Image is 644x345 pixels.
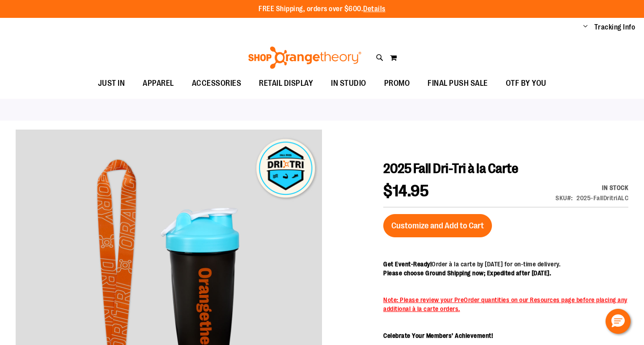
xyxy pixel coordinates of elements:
span: In stock [602,184,628,191]
p: FREE Shipping, orders over $600. [258,4,386,14]
span: ACCESSORIES [192,73,241,93]
img: Shop Orangetheory [247,46,363,69]
span: $14.95 [383,182,429,200]
strong: SKU [555,194,573,202]
a: RETAIL DISPLAY [250,73,322,94]
button: Account menu [583,23,588,32]
span: FINAL PUSH SALE [428,73,488,93]
span: APPAREL [143,73,174,93]
span: OTF BY YOU [506,73,547,93]
a: PROMO [375,73,419,94]
span: Note: Please review your PreOrder quantities on our Resources page before placing any additional ... [383,296,627,312]
span: 2025 Fall Dri-Tri à la Carte [383,161,518,176]
a: APPAREL [134,73,183,94]
span: Get Event-Ready! [383,261,432,268]
a: Tracking Info [594,22,636,32]
span: Customize and Add to Cart [391,221,484,231]
a: FINAL PUSH SALE [419,73,497,94]
div: 2025-FallDritriALC [576,194,628,202]
a: Details [363,5,386,13]
span: Order à la carte by [DATE] for on-time delivery. [432,261,560,268]
span: Please choose Ground Shipping now; Expedited after [DATE]. [383,269,551,277]
a: IN STUDIO [322,73,375,94]
span: JUST IN [98,73,125,93]
p: Availability: [555,183,628,192]
a: JUST IN [89,73,134,93]
a: OTF BY YOU [497,73,555,94]
strong: Celebrate Your Members’ Achievement! [383,332,493,339]
button: Customize and Add to Cart [383,214,492,237]
span: PROMO [384,73,410,93]
span: RETAIL DISPLAY [259,73,313,93]
button: Hello, have a question? Let’s chat. [606,309,631,334]
a: ACCESSORIES [183,73,250,94]
span: IN STUDIO [331,73,366,93]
